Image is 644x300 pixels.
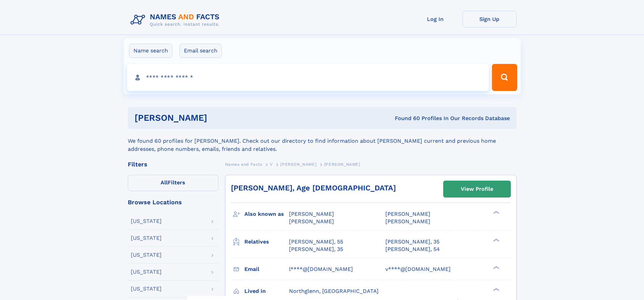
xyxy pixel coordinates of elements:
[180,44,222,58] label: Email search
[492,238,500,242] div: ❯
[324,162,360,167] span: [PERSON_NAME]
[128,129,517,153] div: We found 60 profiles for [PERSON_NAME]. Check out our directory to find information about [PERSON...
[492,287,500,292] div: ❯
[161,179,168,186] span: All
[135,114,301,122] h1: [PERSON_NAME]
[301,115,510,122] div: Found 60 Profiles In Our Records Database
[289,246,343,253] a: [PERSON_NAME], 35
[289,218,334,225] span: [PERSON_NAME]
[408,11,462,27] a: Log In
[462,11,517,27] a: Sign Up
[244,285,289,297] h3: Lived in
[385,246,440,253] a: [PERSON_NAME], 54
[289,238,343,246] a: [PERSON_NAME], 55
[270,160,273,168] a: V
[385,211,430,217] span: [PERSON_NAME]
[244,208,289,220] h3: Also known as
[492,64,517,91] button: Search Button
[244,236,289,248] h3: Relatives
[127,64,489,91] input: search input
[244,263,289,275] h3: Email
[129,44,172,58] label: Name search
[289,288,379,294] span: Northglenn, [GEOGRAPHIC_DATA]
[225,160,262,168] a: Names and Facts
[128,11,225,29] img: Logo Names and Facts
[131,218,162,224] div: [US_STATE]
[280,160,316,168] a: [PERSON_NAME]
[128,199,218,205] div: Browse Locations
[280,162,316,167] span: [PERSON_NAME]
[461,181,493,197] div: View Profile
[270,162,273,167] span: V
[131,269,162,275] div: [US_STATE]
[385,238,439,246] a: [PERSON_NAME], 35
[289,211,334,217] span: [PERSON_NAME]
[128,175,218,191] label: Filters
[492,210,500,215] div: ❯
[131,235,162,241] div: [US_STATE]
[444,181,510,197] a: View Profile
[231,184,396,192] a: [PERSON_NAME], Age [DEMOGRAPHIC_DATA]
[131,252,162,258] div: [US_STATE]
[492,265,500,270] div: ❯
[131,286,162,292] div: [US_STATE]
[128,161,218,167] div: Filters
[385,218,430,225] span: [PERSON_NAME]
